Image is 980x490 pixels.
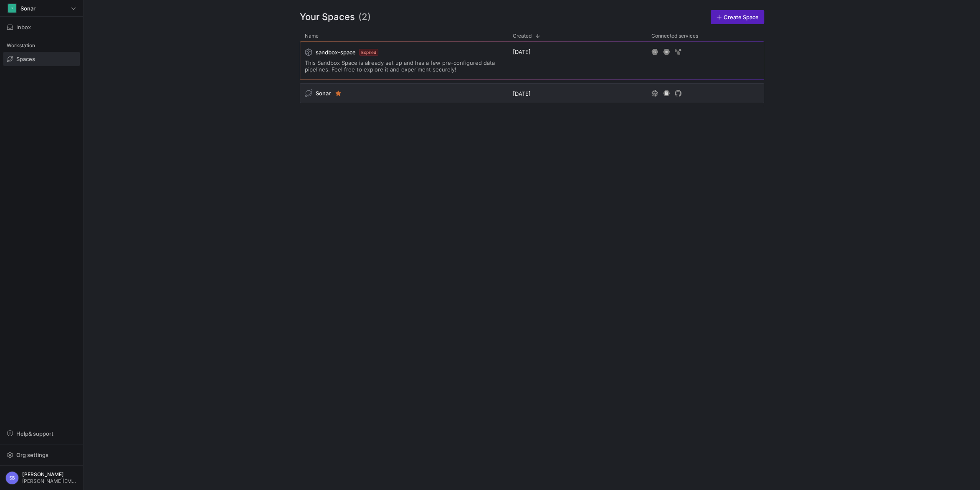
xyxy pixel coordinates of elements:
span: Help & support [16,430,53,437]
span: Your Spaces [300,10,355,24]
span: sandbox-space [316,49,356,56]
div: S [8,4,16,13]
span: (2) [358,10,371,24]
span: Inbox [16,24,31,31]
div: SB [5,471,19,485]
a: Create Space [711,10,764,24]
span: Sonar [316,90,331,97]
a: Org settings [3,452,80,459]
span: Name [305,33,319,39]
div: Workstation [3,39,80,52]
span: [DATE] [513,90,531,97]
div: Press SPACE to select this row. [300,83,764,107]
a: Spaces [3,52,80,66]
span: [PERSON_NAME][EMAIL_ADDRESS][DOMAIN_NAME] [22,478,78,484]
span: Expired [359,49,378,56]
span: This Sandbox Space is already set up and has a few pre-configured data pipelines. Feel free to ex... [305,59,503,73]
span: Create Space [724,14,759,20]
div: Press SPACE to select this row. [300,41,764,83]
button: Org settings [3,448,80,462]
span: [PERSON_NAME] [22,472,78,477]
span: Org settings [16,452,48,458]
span: Sonar [20,5,35,12]
span: Spaces [16,56,35,62]
button: Help& support [3,426,80,441]
button: Inbox [3,20,80,34]
span: Connected services [651,33,698,39]
button: SB[PERSON_NAME][PERSON_NAME][EMAIL_ADDRESS][DOMAIN_NAME] [3,469,80,487]
span: Created [513,33,532,39]
span: [DATE] [513,48,531,55]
